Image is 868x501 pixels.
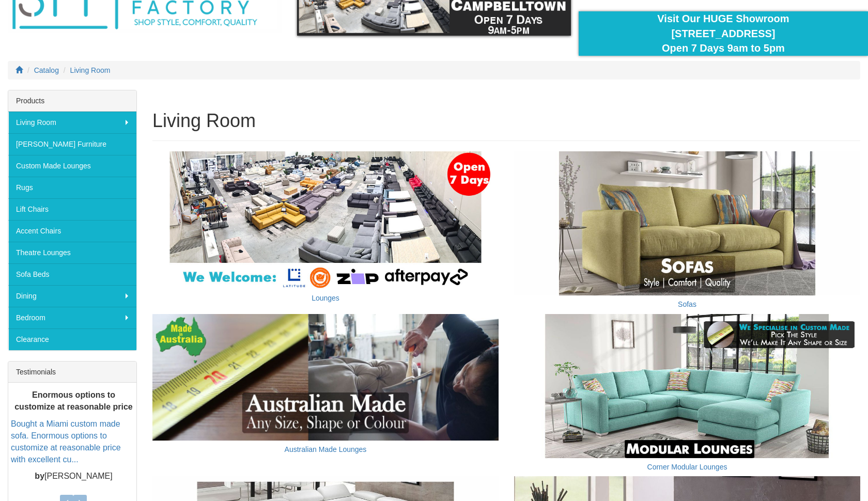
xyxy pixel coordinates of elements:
a: Corner Modular Lounges [647,463,727,471]
img: Lounges [152,151,499,289]
a: Lift Chairs [8,198,136,220]
div: Testimonials [8,362,136,383]
a: Lounges [312,294,339,302]
a: Sofas [678,300,696,308]
a: Australian Made Lounges [285,445,367,453]
a: Accent Chairs [8,220,136,242]
a: Bedroom [8,307,136,328]
a: [PERSON_NAME] Furniture [8,133,136,155]
b: by [35,472,44,480]
a: Bought a Miami custom made sofa. Enormous options to customize at reasonable price with excellent... [11,419,121,464]
img: Sofas [514,151,860,295]
a: Living Room [8,112,136,133]
a: Theatre Lounges [8,242,136,263]
a: Catalog [34,66,59,74]
b: Enormous options to customize at reasonable price [14,390,133,411]
a: Dining [8,285,136,307]
a: Clearance [8,328,136,350]
div: Visit Our HUGE Showroom [STREET_ADDRESS] Open 7 Days 9am to 5pm [586,11,860,56]
a: Sofa Beds [8,263,136,285]
p: [PERSON_NAME] [11,471,136,482]
h1: Living Room [152,111,860,131]
a: Rugs [8,177,136,198]
img: Australian Made Lounges [152,314,499,441]
a: Custom Made Lounges [8,155,136,177]
a: Living Room [70,66,111,74]
img: Corner Modular Lounges [514,314,860,458]
div: Products [8,90,136,112]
